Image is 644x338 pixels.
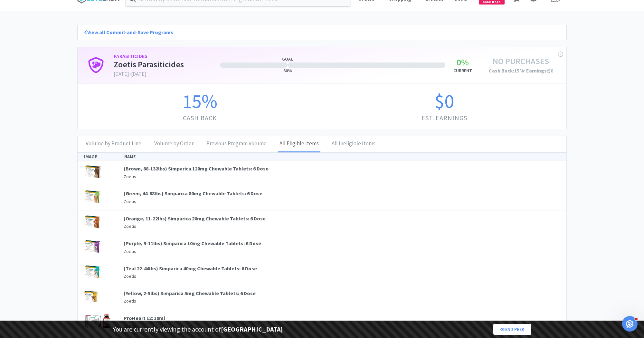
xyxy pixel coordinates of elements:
[124,265,257,272] a: (Teal 22-44lbs) Simparica 40mg Chewable Tablets: 6 Dose
[124,198,560,205] p: Zoetis
[84,165,102,179] img: e2dd34feb7de4b8d8538668660c52fd3_207076.jpeg
[421,90,467,113] h2: $0
[205,136,268,152] div: Previous Program Volume
[84,136,143,152] div: Volume by Product Line
[124,173,560,180] p: Zoetis
[493,324,531,335] a: End Peek
[124,297,560,304] p: Zoetis
[84,289,98,304] img: 4a268f461ba44e508d5bf9925a996cec_207767.jpeg
[483,0,501,5] span: Cash Back
[124,315,165,321] a: ProHeart 12: 10ml
[153,136,195,152] div: Volume by Order
[124,165,269,172] a: (Brown, 88-132lbs) Simparica 120mg Chewable Tablets: 6 Dose
[182,90,217,113] h2: 15 %
[114,70,210,77] h3: [DATE] - [DATE]
[220,56,445,74] div: 0
[124,290,256,296] a: (Yellow, 2-5lbs) Simparica 5mg Chewable Tablets: 6 Dose
[282,63,293,74] h6: 30 %
[622,316,638,332] iframe: Intercom live chat
[113,324,283,334] p: You are currently viewing the account of
[514,67,524,74] strong: 15 %
[124,240,261,246] a: (Purple, 5-11lbs) Simparica 10mg Chewable Tablets: 6 Dose
[84,189,101,204] img: 8e4f96cc4482426ea6a1bba5be13eeda_207044.jpeg
[124,190,262,197] a: (Green, 44-88lbs) Simparica 80mg Chewable Tablets: 6 Dose
[489,67,553,75] div: Cash Back: · Earnings:
[124,273,560,280] p: Zoetis
[78,47,566,84] a: ParasiticidesZoetis Parasiticides[DATE]-[DATE]Goal30%00%CurrentNo PurchasesCash Back:15%· Earning...
[84,314,111,328] img: d9c8d2d7d5d24da993f480e96cdfaf8a.jpeg
[84,29,173,35] a: View all Commit-and-Save Programs
[114,53,210,59] h2: Parasiticides
[182,113,217,123] h3: Cash Back
[124,248,560,255] p: Zoetis
[124,223,560,230] p: Zoetis
[81,153,122,160] div: IMAGE
[493,56,549,67] div: No Purchases
[282,56,293,63] h5: Goal
[330,136,377,152] div: All Ineligible Items
[453,68,472,73] h4: Current
[453,57,472,68] h3: 0 %
[84,215,101,229] img: 85a9589cceff4ba78fe43c28b1118287_207081.jpeg
[124,215,266,222] a: (Orange, 11-22lbs) Simparica 20mg Chewable Tablets: 6 Dose
[122,153,563,160] div: NAME
[84,265,101,279] img: 6ce955a0361a4570a73839c5790c736f_207075.jpeg
[278,136,320,152] div: All Eligible Items
[84,239,101,254] img: cc717b4a27504a25b9139c29ae51ed11_207104.jpeg
[114,59,210,69] h1: Zoetis Parasiticides
[548,67,553,74] strong: $0
[221,325,283,333] strong: [GEOGRAPHIC_DATA]
[421,113,467,123] h3: Est. Earnings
